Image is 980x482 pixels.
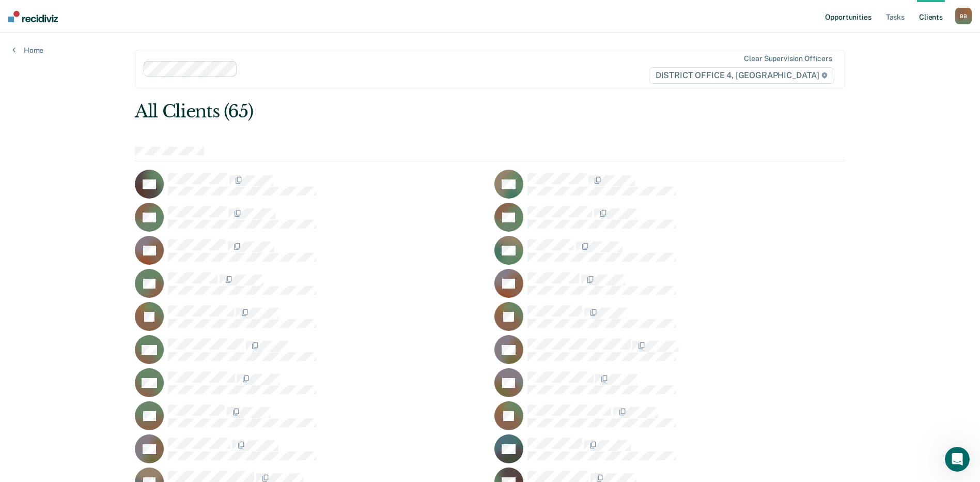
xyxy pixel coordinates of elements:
div: B B [955,8,972,24]
img: Recidiviz [8,11,58,22]
a: Home [12,46,43,55]
div: All Clients (65) [135,101,703,122]
div: Clear supervision officers [744,54,832,63]
iframe: Intercom live chat [945,447,970,472]
button: BB [955,8,972,24]
span: DISTRICT OFFICE 4, [GEOGRAPHIC_DATA] [649,67,834,84]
